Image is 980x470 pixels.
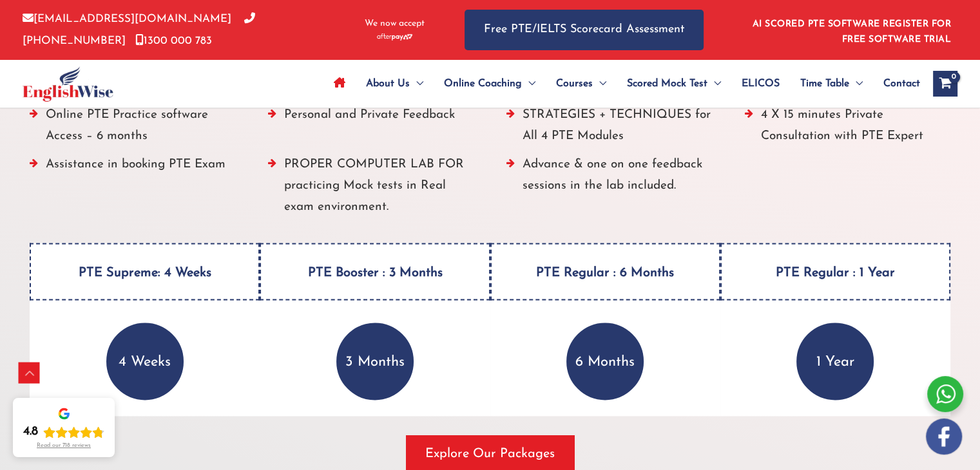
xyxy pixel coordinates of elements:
[23,14,255,46] a: [PHONE_NUMBER]
[135,35,212,46] a: 1300 000 783
[720,243,950,300] h4: PTE Regular : 1 Year
[425,445,555,463] span: Explore Our Packages
[37,442,91,449] div: Read our 718 reviews
[556,61,593,106] span: Courses
[365,17,425,30] span: We now accept
[745,9,957,51] aside: Header Widget 1
[410,61,423,106] span: Menu Toggle
[268,154,474,225] li: PROPER COMPUTER LAB FOR practicing Mock tests in Real exam environment.
[434,61,546,106] a: Online CoachingMenu Toggle
[444,61,522,106] span: Online Coaching
[506,104,713,154] li: STRATEGIES + TECHNIQUES for All 4 PTE Modules
[849,61,863,106] span: Menu Toggle
[356,61,434,106] a: About UsMenu Toggle
[366,61,410,106] span: About Us
[933,71,957,97] a: View Shopping Cart, empty
[796,323,874,400] p: 1 Year
[731,61,790,106] a: ELICOS
[23,14,231,24] a: [EMAIL_ADDRESS][DOMAIN_NAME]
[106,323,184,400] p: 4 Weeks
[30,154,236,225] li: Assistance in booking PTE Exam
[260,243,490,300] h4: PTE Booster : 3 Months
[522,61,535,106] span: Menu Toggle
[465,10,704,50] a: Free PTE/IELTS Scorecard Assessment
[268,104,474,154] li: Personal and Private Feedback
[790,61,873,106] a: Time TableMenu Toggle
[883,61,920,106] span: Contact
[323,61,920,106] nav: Site Navigation: Main Menu
[23,66,113,102] img: cropped-ew-logo
[506,154,713,225] li: Advance & one on one feedback sessions in the lab included.
[336,323,414,400] p: 3 Months
[23,424,104,440] div: Rating: 4.8 out of 5
[627,61,707,106] span: Scored Mock Test
[753,19,952,44] a: AI SCORED PTE SOFTWARE REGISTER FOR FREE SOFTWARE TRIAL
[926,418,962,455] img: white-facebook.png
[546,61,617,106] a: CoursesMenu Toggle
[30,104,236,154] li: Online PTE Practice software Access – 6 months
[707,61,721,106] span: Menu Toggle
[744,104,950,154] li: 4 X 15 minutes Private Consultation with PTE Expert
[23,424,38,440] div: 4.8
[377,33,412,41] img: Afterpay-Logo
[593,61,606,106] span: Menu Toggle
[742,61,780,106] span: ELICOS
[490,243,720,300] h4: PTE Regular : 6 Months
[873,61,920,106] a: Contact
[30,243,260,300] h4: PTE Supreme: 4 Weeks
[800,61,849,106] span: Time Table
[617,61,731,106] a: Scored Mock TestMenu Toggle
[566,323,644,400] p: 6 Months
